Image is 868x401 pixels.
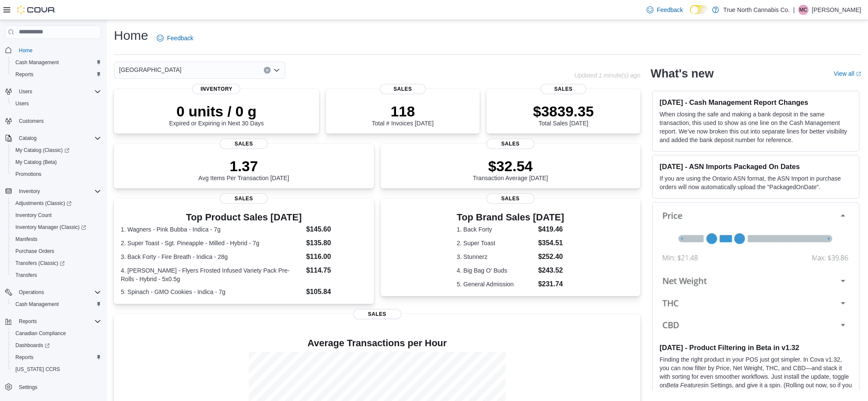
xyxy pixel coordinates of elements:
[666,382,704,389] em: Beta Features
[12,364,63,374] a: [US_STATE] CCRS
[372,103,433,127] div: Total # Invoices [DATE]
[273,67,280,74] button: Open list of options
[12,198,75,208] a: Adjustments (Classic)
[15,287,48,297] button: Operations
[538,238,564,248] dd: $354.51
[15,171,42,178] span: Promotions
[2,315,104,327] button: Reports
[12,69,37,80] a: Reports
[799,5,808,15] span: MC
[121,338,633,348] h4: Average Transactions per Hour
[538,252,564,262] dd: $252.40
[12,57,62,68] a: Cash Management
[121,239,303,247] dt: 2. Super Toast - Sgt. Pineapple - Milled - Hybrid - 7g
[659,343,852,352] h3: [DATE] - Product Filtering in Beta in v1.32
[457,266,535,275] dt: 4. Big Bag O' Buds
[2,286,104,298] button: Operations
[114,27,148,44] h1: Home
[17,6,56,14] img: Cova
[723,5,790,15] p: True North Cannabis Co.
[15,116,101,126] span: Customers
[15,71,33,78] span: Reports
[220,193,268,204] span: Sales
[121,252,303,261] dt: 3. Back Forty - Fire Breath - Indica - 28g
[12,222,101,232] span: Inventory Manager (Classic)
[306,265,367,276] dd: $114.75
[15,100,29,107] span: Users
[121,288,303,296] dt: 5. Spinach - GMO Cookies - Indica - 7g
[353,309,401,319] span: Sales
[12,157,60,167] a: My Catalog (Beta)
[15,330,66,337] span: Canadian Compliance
[12,270,40,280] a: Transfers
[12,222,89,232] a: Inventory Manager (Classic)
[19,188,40,195] span: Inventory
[9,221,104,233] a: Inventory Manager (Classic)
[12,270,101,280] span: Transfers
[12,299,101,309] span: Cash Management
[12,328,69,339] a: Canadian Compliance
[12,210,55,220] a: Inventory Count
[538,279,564,289] dd: $231.74
[834,70,861,77] a: View allExternal link
[15,45,101,56] span: Home
[457,212,564,223] h3: Top Brand Sales [DATE]
[9,257,104,269] a: Transfers (Classic)
[198,157,289,181] div: Avg Items Per Transaction [DATE]
[15,86,36,97] button: Users
[169,103,264,120] p: 0 units / 0 g
[12,328,101,339] span: Canadian Compliance
[15,200,72,207] span: Adjustments (Classic)
[2,115,104,127] button: Customers
[306,287,367,297] dd: $105.84
[659,98,852,107] h3: [DATE] - Cash Management Report Changes
[15,260,65,267] span: Transfers (Classic)
[9,363,104,375] button: [US_STATE] CCRS
[9,144,104,156] a: My Catalog (Classic)
[12,258,68,268] a: Transfers (Classic)
[12,340,101,351] span: Dashboards
[15,316,40,327] button: Reports
[15,366,60,373] span: [US_STATE] CCRS
[220,139,268,149] span: Sales
[167,34,193,42] span: Feedback
[2,132,104,144] button: Catalog
[12,364,101,374] span: Washington CCRS
[798,5,808,15] div: Matthew Cross
[2,86,104,98] button: Users
[9,245,104,257] button: Purchase Orders
[19,135,36,142] span: Catalog
[574,72,640,79] p: Updated 1 minute(s) ago
[457,280,535,288] dt: 5. General Admission
[533,103,594,120] p: $3839.35
[119,65,182,75] span: [GEOGRAPHIC_DATA]
[540,84,587,94] span: Sales
[9,98,104,110] button: Users
[5,41,101,398] nav: Complex example
[169,103,264,127] div: Expired or Expiring in Next 30 Days
[2,44,104,56] button: Home
[12,258,101,268] span: Transfers (Classic)
[12,299,62,309] a: Cash Management
[856,71,861,77] svg: External link
[659,110,852,144] p: When closing the safe and making a bank deposit in the same transaction, this used to show as one...
[12,352,101,362] span: Reports
[12,246,101,256] span: Purchase Orders
[12,210,101,220] span: Inventory Count
[15,354,33,361] span: Reports
[12,145,101,155] span: My Catalog (Classic)
[643,1,686,18] a: Feedback
[12,340,53,351] a: Dashboards
[690,5,708,14] input: Dark Mode
[15,382,41,392] a: Settings
[19,318,37,325] span: Reports
[9,233,104,245] button: Manifests
[15,212,52,219] span: Inventory Count
[15,86,101,97] span: Users
[12,198,101,208] span: Adjustments (Classic)
[9,327,104,339] button: Canadian Compliance
[19,384,37,391] span: Settings
[538,265,564,276] dd: $243.52
[12,57,101,68] span: Cash Management
[473,157,548,175] p: $32.54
